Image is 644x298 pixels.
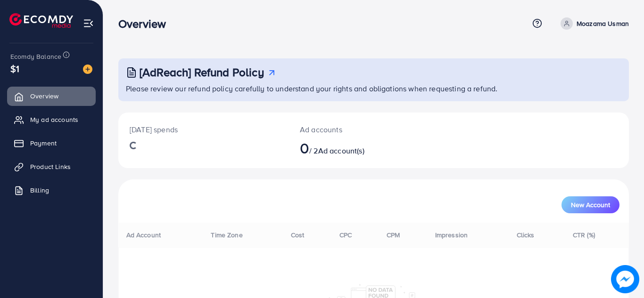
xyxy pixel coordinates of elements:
span: My ad accounts [30,115,78,124]
a: Billing [7,181,96,200]
span: New Account [571,201,610,208]
p: Moazama Usman [577,18,629,29]
span: 0 [300,137,309,159]
a: Product Links [7,157,96,176]
span: Billing [30,185,49,195]
span: Product Links [30,162,71,171]
h3: Overview [118,17,173,31]
span: $1 [10,62,19,75]
a: Moazama Usman [557,17,629,30]
button: New Account [561,196,619,213]
p: Please review our refund policy carefully to understand your rights and obligations when requesti... [126,83,623,94]
a: Overview [7,87,96,105]
span: Overview [30,91,58,101]
img: image [611,265,639,293]
h2: / 2 [300,139,405,157]
img: menu [83,18,94,29]
span: Ecomdy Balance [10,52,61,61]
span: Payment [30,138,57,148]
img: image [83,64,92,74]
h3: [AdReach] Refund Policy [140,65,264,79]
img: logo [9,13,73,28]
a: My ad accounts [7,110,96,129]
span: Ad account(s) [318,145,364,156]
p: [DATE] spends [130,124,277,135]
a: Payment [7,134,96,153]
p: Ad accounts [300,124,405,135]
